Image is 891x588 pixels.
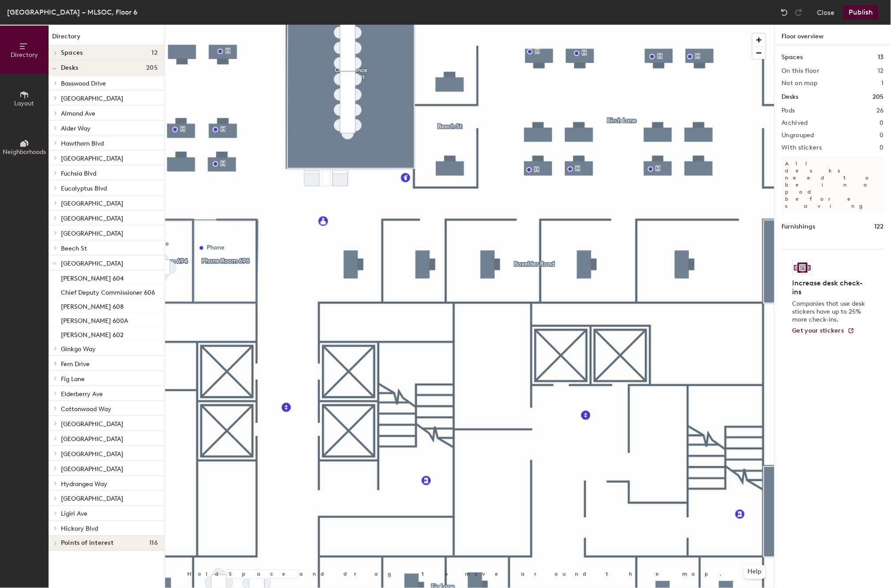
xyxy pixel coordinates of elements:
h4: Increase desk check-ins [793,279,868,296]
h1: 13 [878,52,884,62]
h1: 122 [875,222,884,232]
h2: Archived [782,120,808,127]
p: [PERSON_NAME] 608 [61,300,124,311]
span: [GEOGRAPHIC_DATA] [61,450,123,458]
span: 12 [151,49,158,56]
h2: Not on map [782,80,818,87]
h1: Spaces [782,52,803,62]
span: 205 [146,64,158,71]
span: Ligiri Ave [61,510,87,518]
p: [PERSON_NAME] 600A [61,315,128,325]
button: Close [817,5,835,19]
span: Fern Drive [61,360,90,368]
span: Desks [61,64,78,71]
span: Hydrangea Way [61,480,107,488]
h2: 0 [880,132,884,139]
p: [PERSON_NAME] 602 [61,329,124,339]
button: Help [744,565,766,579]
img: Sticker logo [793,260,813,275]
div: [GEOGRAPHIC_DATA] – MLSOC, Floor 6 [7,7,137,18]
span: Neighborhoods [3,148,46,156]
span: Points of interest [61,540,113,547]
h2: Pods [782,107,795,114]
h2: 1 [882,80,884,87]
span: 116 [149,540,158,547]
span: [GEOGRAPHIC_DATA] [61,495,123,503]
p: Companies that use desk stickers have up to 25% more check-ins. [793,300,868,324]
h1: 205 [873,92,884,102]
h2: 26 [876,107,884,114]
span: [GEOGRAPHIC_DATA] [61,215,123,222]
span: Spaces [61,49,83,56]
img: Undo [780,8,789,17]
span: [GEOGRAPHIC_DATA] [61,230,123,237]
span: [GEOGRAPHIC_DATA] [61,260,123,267]
h2: 0 [880,120,884,127]
h2: 12 [878,67,884,75]
span: Fuchsia Blvd [61,170,96,177]
h2: With stickers [782,144,822,151]
h1: Directory [49,32,165,45]
span: [GEOGRAPHIC_DATA] [61,155,123,162]
span: [GEOGRAPHIC_DATA] [61,420,123,428]
a: Get your stickers [793,327,855,335]
button: Publish [844,5,879,19]
h1: Floor overview [775,25,891,45]
span: Hawthorn Blvd [61,140,104,147]
span: [GEOGRAPHIC_DATA] [61,435,123,443]
span: Elderberry Ave [61,390,103,398]
span: [GEOGRAPHIC_DATA] [61,200,123,207]
span: Alder Way [61,125,91,132]
h1: Furnishings [782,222,815,232]
span: Almond Ave [61,110,95,117]
span: Fig Lane [61,375,85,383]
h2: Ungrouped [782,132,815,139]
span: Hickory Blvd [61,525,98,533]
p: Chief Deputy Commissioner 606 [61,286,155,296]
span: Cottonwood Way [61,405,111,413]
span: Basswood Drive [61,80,106,87]
h1: Desks [782,92,799,102]
span: Layout [15,100,34,107]
p: [PERSON_NAME] 604 [61,272,124,282]
span: Eucalyptus Blvd [61,185,107,192]
span: [GEOGRAPHIC_DATA] [61,465,123,473]
span: Beech St [61,245,87,252]
span: Ginkgo Way [61,345,96,353]
h2: 0 [880,144,884,151]
span: Directory [11,51,38,59]
h2: On this floor [782,67,819,75]
img: Redo [794,8,803,17]
p: All desks need to be in a pod before saving [782,157,884,213]
span: [GEOGRAPHIC_DATA] [61,95,123,102]
span: Get your stickers [793,327,844,334]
